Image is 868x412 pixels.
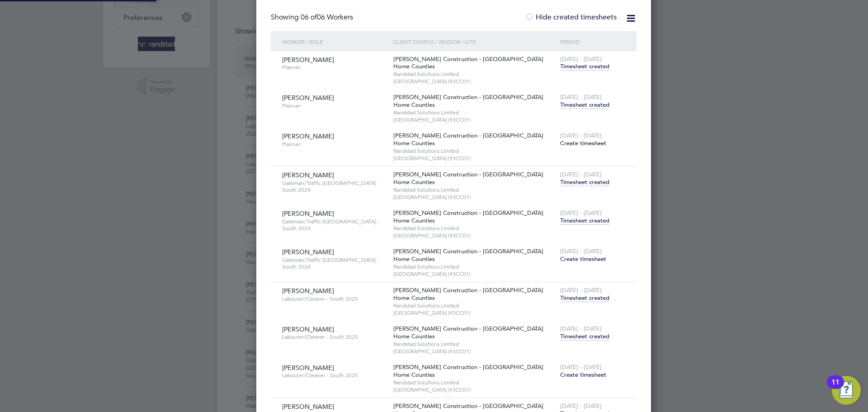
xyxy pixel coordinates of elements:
[393,286,543,302] span: [PERSON_NAME] Construction - [GEOGRAPHIC_DATA] Home Counties
[393,348,556,355] span: [GEOGRAPHIC_DATA] (93CC01)
[560,101,609,109] span: Timesheet created
[282,295,387,303] span: Labourer/Cleaner - South 2025
[282,94,334,102] span: [PERSON_NAME]
[560,363,602,371] span: [DATE] - [DATE]
[282,333,387,341] span: Labourer/Cleaner - South 2025
[301,13,353,22] span: 06 Workers
[393,232,556,239] span: [GEOGRAPHIC_DATA] (93CC01)
[560,132,602,139] span: [DATE] - [DATE]
[282,64,387,71] span: Planner
[560,209,602,217] span: [DATE] - [DATE]
[560,93,602,101] span: [DATE] - [DATE]
[393,93,543,109] span: [PERSON_NAME] Construction - [GEOGRAPHIC_DATA] Home Counties
[282,132,334,140] span: [PERSON_NAME]
[282,141,387,148] span: Planner
[393,263,556,270] span: Randstad Solutions Limited
[282,56,334,64] span: [PERSON_NAME]
[393,194,556,201] span: [GEOGRAPHIC_DATA] (93CC01)
[393,270,556,278] span: [GEOGRAPHIC_DATA] (93CC01)
[560,294,609,302] span: Timesheet created
[560,332,609,341] span: Timesheet created
[282,325,334,333] span: [PERSON_NAME]
[560,217,609,225] span: Timesheet created
[393,55,543,71] span: [PERSON_NAME] Construction - [GEOGRAPHIC_DATA] Home Counties
[393,170,543,186] span: [PERSON_NAME] Construction - [GEOGRAPHIC_DATA] Home Counties
[393,302,556,309] span: Randstad Solutions Limited
[393,209,543,224] span: [PERSON_NAME] Construction - [GEOGRAPHIC_DATA] Home Counties
[393,225,556,232] span: Randstad Solutions Limited
[393,341,556,348] span: Randstad Solutions Limited
[558,31,627,52] div: Period
[282,218,387,232] span: Gateman/Traffic [GEOGRAPHIC_DATA] - South 2024
[393,379,556,386] span: Randstad Solutions Limited
[301,13,317,22] span: 06 of
[560,170,602,178] span: [DATE] - [DATE]
[393,147,556,155] span: Randstad Solutions Limited
[525,13,617,22] label: Hide created timesheets
[282,248,334,256] span: [PERSON_NAME]
[393,186,556,194] span: Randstad Solutions Limited
[560,255,606,263] span: Create timesheet
[393,386,556,393] span: [GEOGRAPHIC_DATA] (93CC01)
[393,78,556,85] span: [GEOGRAPHIC_DATA] (93CC01)
[393,309,556,317] span: [GEOGRAPHIC_DATA] (93CC01)
[393,132,543,147] span: [PERSON_NAME] Construction - [GEOGRAPHIC_DATA] Home Counties
[560,371,606,379] span: Create timesheet
[560,55,602,63] span: [DATE] - [DATE]
[282,102,387,109] span: Planner
[393,325,543,340] span: [PERSON_NAME] Construction - [GEOGRAPHIC_DATA] Home Counties
[560,325,602,332] span: [DATE] - [DATE]
[282,171,334,179] span: [PERSON_NAME]
[271,13,355,22] div: Showing
[391,31,558,52] div: Client Config / Vendor / Site
[560,286,602,294] span: [DATE] - [DATE]
[560,247,602,255] span: [DATE] - [DATE]
[560,402,602,410] span: [DATE] - [DATE]
[560,139,606,147] span: Create timesheet
[560,62,609,71] span: Timesheet created
[282,364,334,372] span: [PERSON_NAME]
[282,180,387,194] span: Gateman/Traffic [GEOGRAPHIC_DATA] - South 2024
[282,287,334,295] span: [PERSON_NAME]
[282,372,387,379] span: Labourer/Cleaner - South 2025
[393,109,556,116] span: Randstad Solutions Limited
[282,256,387,270] span: Gateman/Traffic [GEOGRAPHIC_DATA] - South 2024
[393,247,543,263] span: [PERSON_NAME] Construction - [GEOGRAPHIC_DATA] Home Counties
[393,116,556,123] span: [GEOGRAPHIC_DATA] (93CC01)
[282,209,334,218] span: [PERSON_NAME]
[393,363,543,379] span: [PERSON_NAME] Construction - [GEOGRAPHIC_DATA] Home Counties
[280,31,391,52] div: Worker / Role
[282,403,334,411] span: [PERSON_NAME]
[393,155,556,162] span: [GEOGRAPHIC_DATA] (93CC01)
[393,71,556,78] span: Randstad Solutions Limited
[831,382,840,394] div: 11
[560,178,609,186] span: Timesheet created
[832,376,861,405] button: Open Resource Center, 11 new notifications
